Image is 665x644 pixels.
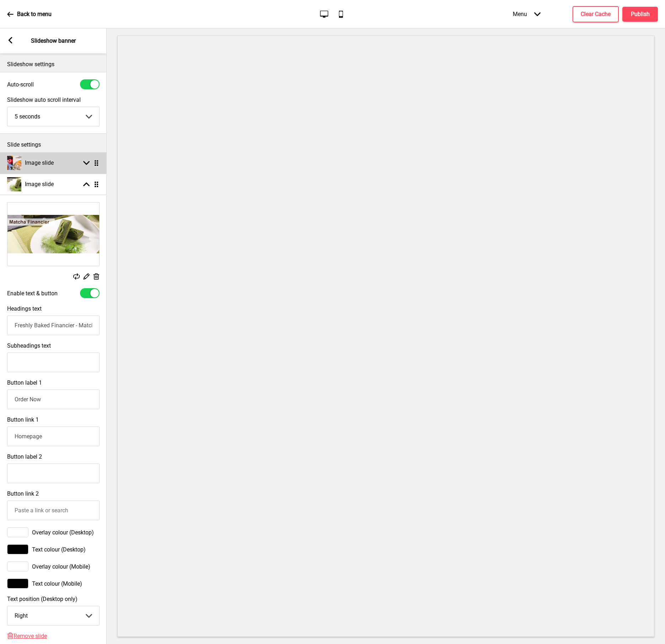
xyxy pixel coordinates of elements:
[7,60,100,68] p: Slideshow settings
[7,416,39,423] label: Button link 1
[32,580,82,587] span: Text colour (Mobile)
[7,290,58,297] label: Enable text & button
[573,6,619,22] button: Clear Cache
[7,5,52,24] a: Back to menu
[7,202,99,266] img: Image
[32,529,94,536] span: Overlay colour (Desktop)
[17,10,52,18] p: Back to menu
[7,527,100,537] div: Overlay colour (Desktop)
[14,633,47,639] span: Remove slide
[7,141,100,149] p: Slide settings
[25,180,54,188] h4: Image slide
[25,159,54,167] h4: Image slide
[7,579,100,588] div: Text colour (Mobile)
[7,342,51,349] label: Subheadings text
[581,10,611,18] h4: Clear Cache
[7,96,100,103] label: Slideshow auto scroll interval
[7,379,42,386] label: Button label 1
[7,427,100,446] input: Paste a link or search
[7,490,39,497] label: Button link 2
[7,81,34,88] label: Auto-scroll
[622,7,658,22] button: Publish
[7,453,42,460] label: Button label 2
[31,37,76,45] p: Slideshow banner
[631,10,650,18] h4: Publish
[506,4,548,25] div: Menu
[7,596,100,602] label: Text position (Desktop only)
[32,563,90,570] span: Overlay colour (Mobile)
[32,546,86,553] span: Text colour (Desktop)
[7,544,100,554] div: Text colour (Desktop)
[7,561,100,571] div: Overlay colour (Mobile)
[7,501,100,520] input: Paste a link or search
[7,305,42,312] label: Headings text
